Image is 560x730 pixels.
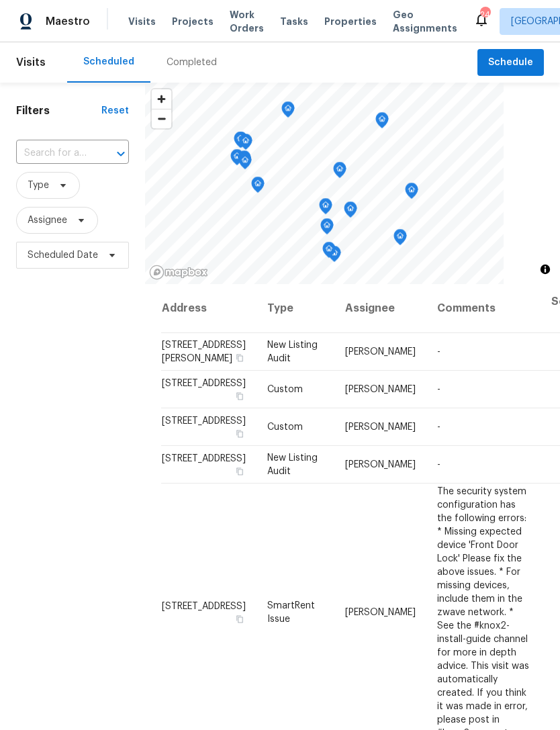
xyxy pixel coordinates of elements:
button: Schedule [477,49,544,77]
span: New Listing Audit [267,340,318,363]
span: - [437,385,440,394]
button: Zoom in [152,89,171,109]
span: - [437,422,440,432]
button: Copy Address [234,612,246,625]
span: Visits [16,48,46,77]
span: Schedule [488,54,533,71]
th: Type [256,284,334,333]
button: Copy Address [234,465,246,477]
span: Properties [324,15,377,28]
div: Scheduled [83,55,134,69]
div: 24 [480,8,489,21]
div: Map marker [239,134,252,154]
th: Comments [426,284,541,333]
div: Map marker [319,198,332,219]
div: Map marker [344,201,357,222]
span: Type [28,179,49,192]
span: [STREET_ADDRESS] [162,454,246,463]
th: Address [161,284,256,333]
span: Scheduled Date [28,248,98,262]
span: - [437,460,440,469]
h1: Filters [16,104,101,118]
canvas: Map [145,83,504,284]
span: [PERSON_NAME] [345,607,416,617]
span: Visits [128,15,156,28]
a: Mapbox homepage [149,265,208,280]
span: Custom [267,385,303,394]
button: Open [111,144,130,163]
span: [PERSON_NAME] [345,347,416,357]
span: [PERSON_NAME] [345,422,416,432]
span: [STREET_ADDRESS] [162,416,246,426]
div: Map marker [320,218,334,239]
th: Assignee [334,284,426,333]
span: New Listing Audit [267,453,318,476]
span: - [437,347,440,357]
span: Maestro [46,15,90,28]
div: Map marker [281,101,295,122]
span: Geo Assignments [393,8,457,35]
div: Map marker [375,112,389,133]
span: Tasks [280,17,308,26]
span: [STREET_ADDRESS] [162,379,246,388]
span: [STREET_ADDRESS] [162,601,246,610]
button: Copy Address [234,428,246,440]
button: Copy Address [234,390,246,402]
div: Map marker [393,229,407,250]
span: Projects [172,15,214,28]
div: Completed [167,56,217,69]
span: Toggle attribution [541,262,549,277]
button: Copy Address [234,352,246,364]
div: Map marker [333,162,346,183]
div: Map marker [238,150,251,171]
input: Search for an address... [16,143,91,164]
div: Map marker [230,149,244,170]
span: Custom [267,422,303,432]
span: Zoom out [152,109,171,128]
span: SmartRent Issue [267,600,315,623]
div: Map marker [322,242,336,263]
div: Map marker [405,183,418,203]
button: Zoom out [152,109,171,128]
button: Toggle attribution [537,261,553,277]
div: Reset [101,104,129,118]
span: [PERSON_NAME] [345,460,416,469]
span: Assignee [28,214,67,227]
div: Map marker [251,177,265,197]
span: Work Orders [230,8,264,35]
div: Map marker [234,132,247,152]
span: [STREET_ADDRESS][PERSON_NAME] [162,340,246,363]
span: [PERSON_NAME] [345,385,416,394]
div: Map marker [238,153,252,174]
